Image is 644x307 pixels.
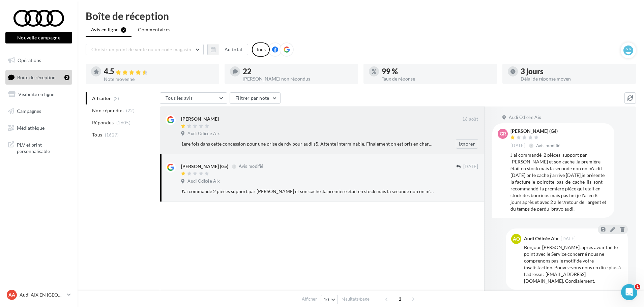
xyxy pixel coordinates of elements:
[17,140,69,155] span: PLV et print personnalisable
[92,119,114,126] span: Répondus
[243,76,353,81] div: [PERSON_NAME] non répondus
[510,143,525,149] span: [DATE]
[187,178,220,184] span: Audi Odicée Aix
[4,104,74,118] a: Campagnes
[321,295,338,304] button: 10
[91,47,191,52] span: Choisir un point de vente ou un code magasin
[510,129,562,133] div: [PERSON_NAME] (Gé)
[4,137,74,157] a: PLV et print personnalisable
[521,68,631,75] div: 3 jours
[230,92,281,104] button: Filtrer par note
[17,108,41,114] span: Campagnes
[4,87,74,101] a: Visibilité en ligne
[86,44,204,55] button: Choisir un point de vente ou un code magasin
[382,76,492,81] div: Taux de réponse
[207,44,248,55] button: Au total
[181,141,434,147] div: 1ere fois dans cette concession pour une prise de rdv pour audi s5. Attente interminable. Finalem...
[17,74,56,80] span: Boîte de réception
[126,108,135,113] span: (22)
[104,77,214,82] div: Note moyenne
[456,139,478,149] button: Ignorer
[20,291,64,298] p: Audi AIX EN [GEOGRAPHIC_DATA]
[181,163,228,170] div: [PERSON_NAME] (Gé)
[64,75,69,80] div: 2
[219,44,248,55] button: Au total
[116,120,130,125] span: (1605)
[382,68,492,75] div: 99 %
[17,125,45,130] span: Médiathèque
[536,143,561,148] span: Avis modifié
[635,284,640,289] span: 1
[138,26,170,33] span: Commentaires
[4,53,74,67] a: Opérations
[181,116,219,122] div: [PERSON_NAME]
[92,131,102,138] span: Tous
[500,130,506,137] span: Gr
[463,164,478,170] span: [DATE]
[243,68,353,75] div: 22
[4,121,74,135] a: Médiathèque
[8,291,15,298] span: AA
[5,288,72,301] a: AA Audi AIX EN [GEOGRAPHIC_DATA]
[239,164,263,169] span: Avis modifié
[324,297,329,302] span: 10
[524,244,622,284] div: Bonjour [PERSON_NAME], après avoir fait le point avec le Service concerné nous ne comprenons pas ...
[92,107,123,114] span: Non répondus
[104,68,214,75] div: 4.5
[160,92,227,104] button: Tous les avis
[86,11,636,21] div: Boîte de réception
[524,236,558,241] div: Audi Odicée Aix
[181,188,434,195] div: J'ai commandé 2 pièces support par [PERSON_NAME] et son cache ,la première était en stock mais la...
[561,237,576,241] span: [DATE]
[187,131,220,137] span: Audi Odicée Aix
[5,32,72,43] button: Nouvelle campagne
[302,296,317,302] span: Afficher
[252,42,270,57] div: Tous
[521,76,631,81] div: Délai de réponse moyen
[342,296,370,302] span: résultats/page
[513,236,520,242] span: AO
[4,70,74,85] a: Boîte de réception2
[18,57,41,63] span: Opérations
[166,95,193,101] span: Tous les avis
[394,294,405,304] span: 1
[462,116,478,122] span: 16 août
[18,91,54,97] span: Visibilité en ligne
[509,115,541,121] span: Audi Odicée Aix
[105,132,119,137] span: (1627)
[510,152,609,212] div: J'ai commandé 2 pièces support par [PERSON_NAME] et son cache ,la première était en stock mais la...
[621,284,637,300] iframe: Intercom live chat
